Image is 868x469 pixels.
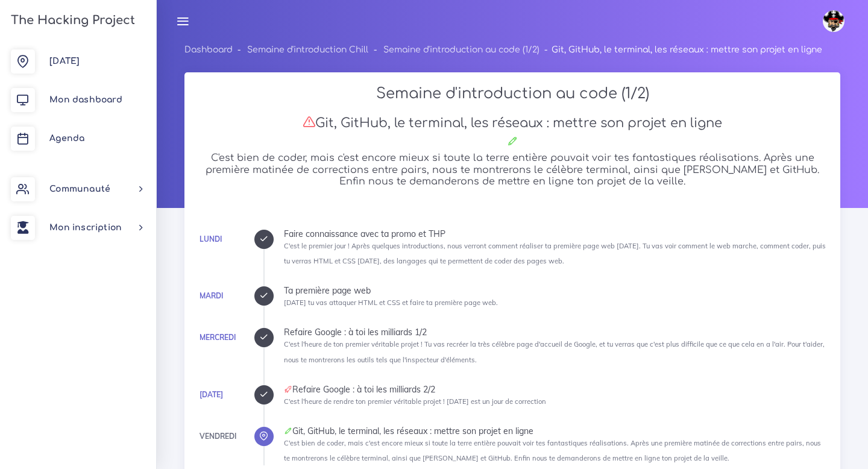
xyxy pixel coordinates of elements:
span: [DATE] [49,57,80,66]
span: Mon inscription [49,223,122,232]
a: Dashboard [184,45,233,54]
div: Vendredi [200,430,236,443]
a: Semaine d'introduction au code (1/2) [383,45,539,54]
img: avatar [823,10,844,32]
div: Ta première page web [284,286,828,295]
li: Git, GitHub, le terminal, les réseaux : mettre son projet en ligne [539,42,822,57]
small: C'est l'heure de rendre ton premier véritable projet ! [DATE] est un jour de correction [284,397,546,406]
span: Agenda [49,134,84,143]
a: Semaine d'introduction Chill [247,45,368,54]
h5: C'est bien de coder, mais c'est encore mieux si toute la terre entière pouvait voir tes fantastiq... [197,153,828,187]
small: C'est le premier jour ! Après quelques introductions, nous verront comment réaliser ta première p... [284,242,826,265]
span: Communauté [49,184,110,194]
h3: Git, GitHub, le terminal, les réseaux : mettre son projet en ligne [197,115,828,131]
h3: The Hacking Project [7,14,135,27]
a: Mardi [200,291,223,300]
a: Lundi [200,234,222,244]
small: C'est bien de coder, mais c'est encore mieux si toute la terre entière pouvait voir tes fantastiq... [284,439,821,462]
span: Mon dashboard [49,95,122,104]
div: Faire connaissance avec ta promo et THP [284,230,828,238]
div: Refaire Google : à toi les milliards 1/2 [284,328,828,336]
h2: Semaine d'introduction au code (1/2) [197,85,828,102]
small: C'est l'heure de ton premier véritable projet ! Tu vas recréer la très célèbre page d'accueil de ... [284,340,825,364]
a: Mercredi [200,333,236,342]
div: Git, GitHub, le terminal, les réseaux : mettre son projet en ligne [284,427,828,435]
small: [DATE] tu vas attaquer HTML et CSS et faire ta première page web. [284,298,498,307]
div: Refaire Google : à toi les milliards 2/2 [284,385,828,394]
a: [DATE] [200,390,223,399]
